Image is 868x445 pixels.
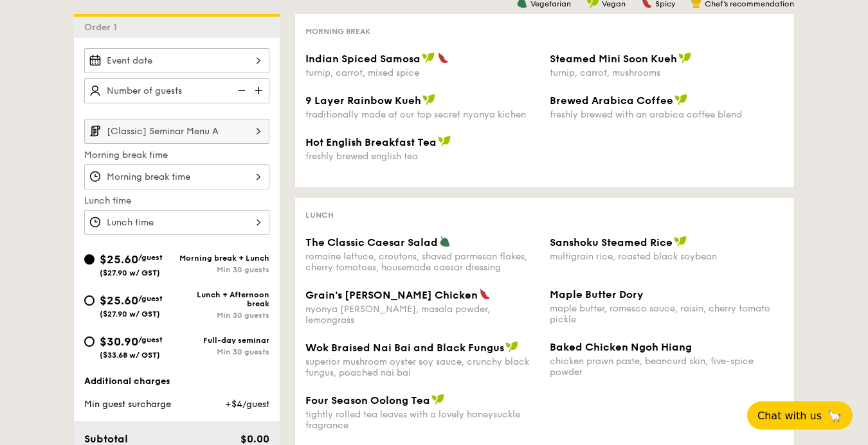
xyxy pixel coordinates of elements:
[422,52,435,64] img: icon-vegan.f8ff3823.svg
[550,341,692,353] span: Baked Chicken Ngoh Hiang
[100,252,138,266] span: $25.60
[100,351,160,360] span: ($33.68 w/ GST)
[84,22,122,33] span: Order 1
[305,409,539,431] div: tightly rolled tea leaves with a lovely honeysuckle fragrance
[84,48,269,73] input: Event date
[550,236,673,249] span: Sanshoku Steamed Rice
[250,78,269,103] img: icon-add.58712e84.svg
[305,304,539,326] div: nyonya [PERSON_NAME], masala powder, lemongrass
[550,303,784,325] div: maple butter, romesco sauce, raisin, cherry tomato pickle
[305,394,430,406] span: Four Season Oolong Tea
[177,336,269,345] div: Full-day seminar
[305,109,539,120] div: traditionally made at our top secret nyonya kichen
[550,251,784,262] div: multigrain rice, roasted black soybean
[225,399,269,410] span: +$4/guest
[177,265,269,274] div: Min 30 guests
[550,67,784,78] div: turnip, carrot, mushrooms
[177,290,269,308] div: Lunch + Afternoon break
[84,149,269,162] label: Morning break time
[550,356,784,378] div: chicken prawn paste, beancurd skin, five-spice powder
[678,52,691,64] img: icon-vegan.f8ff3823.svg
[305,211,334,220] span: Lunch
[437,52,449,64] img: icon-spicy.37a8142b.svg
[422,94,435,105] img: icon-vegan.f8ff3823.svg
[84,164,269,189] input: Morning break time
[305,356,539,378] div: superior mushroom oyster soy sauce, crunchy black fungus, poached nai bai
[248,119,269,143] img: icon-chevron-right.3c0dfbd6.svg
[479,288,491,300] img: icon-spicy.37a8142b.svg
[550,109,784,120] div: freshly brewed with an arabica coffee blend
[674,94,687,105] img: icon-vegan.f8ff3823.svg
[431,394,444,405] img: icon-vegan.f8ff3823.svg
[177,254,269,263] div: Morning break + Lunch
[674,236,687,247] img: icon-vegan.f8ff3823.svg
[231,78,250,103] img: icon-reduce.1d2dbef1.svg
[84,195,269,207] label: Lunch time
[84,433,128,445] span: Subtotal
[177,347,269,356] div: Min 30 guests
[305,94,421,107] span: 9 Layer Rainbow Kueh
[439,236,451,247] img: icon-vegetarian.fe4039eb.svg
[177,311,269,320] div: Min 30 guests
[84,78,269,103] input: Number of guests
[305,53,420,65] span: Indian Spiced Samosa
[747,401,853,430] button: Chat with us🦙
[100,293,138,308] span: $25.60
[100,268,160,277] span: ($27.90 w/ GST)
[305,289,478,301] span: Grain's [PERSON_NAME] Chicken
[305,27,370,36] span: Morning break
[305,342,504,354] span: Wok Braised Nai Bai and Black Fungus
[240,433,269,445] span: $0.00
[827,408,842,423] span: 🦙
[84,399,171,410] span: Min guest surcharge
[505,341,518,353] img: icon-vegan.f8ff3823.svg
[305,236,438,249] span: The Classic Caesar Salad
[550,288,644,301] span: Maple Butter Dory
[84,295,95,306] input: $25.60/guest($27.90 w/ GST)Lunch + Afternoon breakMin 30 guests
[305,151,539,162] div: freshly brewed english tea
[138,253,163,262] span: /guest
[138,294,163,303] span: /guest
[757,410,822,422] span: Chat with us
[100,310,160,318] span: ($27.90 w/ GST)
[84,336,95,347] input: $30.90/guest($33.68 w/ GST)Full-day seminarMin 30 guests
[138,335,163,344] span: /guest
[550,94,673,107] span: Brewed Arabica Coffee
[84,375,269,388] div: Additional charges
[550,53,677,65] span: Steamed Mini Soon Kueh
[100,335,138,349] span: $30.90
[84,254,95,265] input: $25.60/guest($27.90 w/ GST)Morning break + LunchMin 30 guests
[84,210,269,235] input: Lunch time
[305,67,539,78] div: turnip, carrot, mixed spice
[305,136,437,148] span: Hot English Breakfast Tea
[438,135,451,147] img: icon-vegan.f8ff3823.svg
[305,251,539,273] div: romaine lettuce, croutons, shaved parmesan flakes, cherry tomatoes, housemade caesar dressing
